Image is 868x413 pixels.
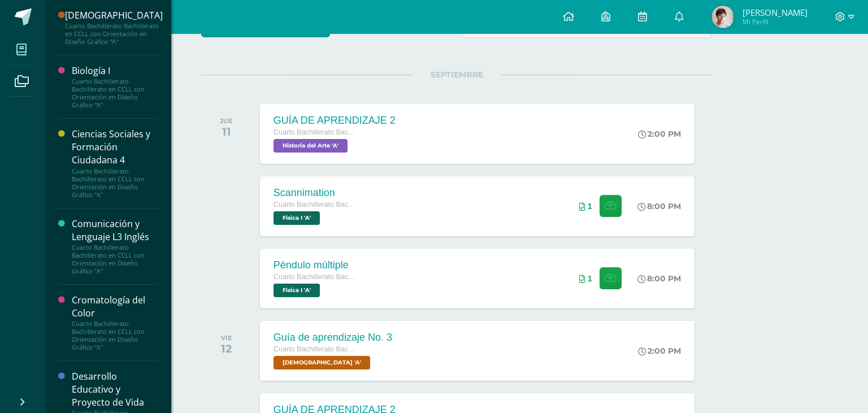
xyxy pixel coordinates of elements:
div: Cromatología del Color [72,294,158,320]
div: Cuarto Bachillerato Bachillerato en CCLL con Orientación en Diseño Gráfico "A" [72,244,158,275]
span: Biblia 'A' [274,356,370,369]
a: Biología ICuarto Bachillerato Bachillerato en CCLL con Orientación en Diseño Gráfico "A" [72,64,158,109]
span: Mi Perfil [743,17,808,27]
div: 2:00 PM [638,346,681,356]
div: [DEMOGRAPHIC_DATA] [65,9,163,22]
div: Cuarto Bachillerato Bachillerato en CCLL con Orientación en Diseño Gráfico "A" [65,22,163,46]
a: Ciencias Sociales y Formación Ciudadana 4Cuarto Bachillerato Bachillerato en CCLL con Orientación... [72,128,158,198]
div: 2:00 PM [638,129,681,139]
div: GUÍA DE APRENDIZAJE 2 [274,115,396,127]
div: VIE [221,334,232,342]
span: Cuarto Bachillerato Bachillerato en CCLL con Orientación en Diseño Gráfico [274,201,358,208]
span: 1 [588,274,592,283]
div: Péndulo múltiple [274,259,358,271]
span: [PERSON_NAME] [743,7,808,18]
span: Física I 'A' [274,211,320,225]
div: Comunicación y Lenguaje L3 Inglés [72,218,158,244]
span: Cuarto Bachillerato Bachillerato en CCLL con Orientación en Diseño Gráfico [274,345,358,353]
div: Cuarto Bachillerato Bachillerato en CCLL con Orientación en Diseño Gráfico "A" [72,320,158,351]
span: SEPTIEMBRE [413,69,501,80]
div: 8:00 PM [637,273,681,284]
a: Comunicación y Lenguaje L3 InglésCuarto Bachillerato Bachillerato en CCLL con Orientación en Dise... [72,218,158,275]
span: 1 [588,202,592,211]
div: Cuarto Bachillerato Bachillerato en CCLL con Orientación en Diseño Gráfico "A" [72,167,158,199]
a: [DEMOGRAPHIC_DATA]Cuarto Bachillerato Bachillerato en CCLL con Orientación en Diseño Gráfico "A" [65,9,163,46]
div: Scannimation [274,187,358,199]
span: Física I 'A' [274,284,320,297]
a: Cromatología del ColorCuarto Bachillerato Bachillerato en CCLL con Orientación en Diseño Gráfico "A" [72,294,158,351]
div: Biología I [72,64,158,77]
div: Cuarto Bachillerato Bachillerato en CCLL con Orientación en Diseño Gráfico "A" [72,77,158,109]
div: Archivos entregados [579,274,592,283]
div: 8:00 PM [637,201,681,211]
span: Cuarto Bachillerato Bachillerato en CCLL con Orientación en Diseño Gráfico [274,273,358,281]
div: Desarrollo Educativo y Proyecto de Vida [72,370,158,409]
div: Guía de aprendizaje No. 3 [274,332,392,344]
img: 8dbe78c588fc18eac20924e492a28903.png [711,6,734,28]
div: 12 [221,342,232,355]
div: Ciencias Sociales y Formación Ciudadana 4 [72,128,158,167]
div: JUE [220,117,233,125]
div: Archivos entregados [579,202,592,211]
span: Cuarto Bachillerato Bachillerato en CCLL con Orientación en Diseño Gráfico [274,128,358,136]
div: 11 [220,125,233,138]
span: Historia del Arte 'A' [274,139,348,153]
